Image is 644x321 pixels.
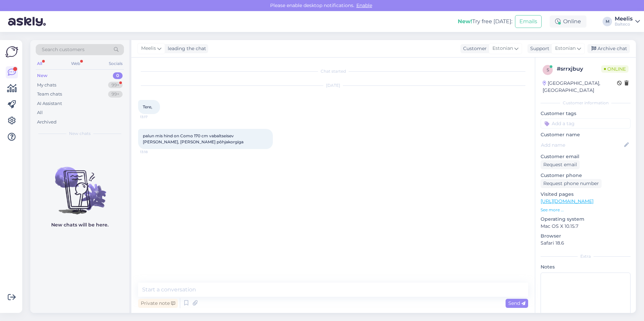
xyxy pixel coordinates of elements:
[460,45,487,52] div: Customer
[603,17,612,26] div: M
[601,65,629,73] span: Online
[37,119,57,126] div: Archived
[541,100,631,106] div: Customer information
[541,198,593,204] a: [URL][DOMAIN_NAME]
[541,160,580,169] div: Request email
[37,100,62,107] div: AI Assistant
[541,110,631,117] p: Customer tags
[615,16,640,27] a: MeelisBalteco
[541,263,631,271] p: Notes
[138,299,178,308] div: Private note
[138,68,528,74] div: Chat started
[541,118,631,129] input: Add a tag
[107,59,124,68] div: Socials
[541,253,631,259] div: Extra
[138,82,528,88] div: [DATE]
[458,18,472,25] b: New!
[541,172,631,179] p: Customer phone
[69,131,91,137] span: New chats
[37,72,47,79] div: New
[541,179,602,188] div: Request phone number
[458,17,512,26] div: Try free [DATE]:
[108,82,123,88] div: 99+
[37,109,43,116] div: All
[615,22,633,27] div: Balteco
[547,67,549,72] span: s
[113,72,123,79] div: 0
[5,45,18,58] img: Askly Logo
[140,149,165,154] span: 13:18
[557,65,601,73] div: # srrxjbuy
[541,240,631,247] p: Safari 18.6
[108,91,123,98] div: 99+
[541,233,631,240] p: Browser
[140,114,165,119] span: 13:17
[354,2,374,8] span: Enable
[541,131,631,138] p: Customer name
[30,155,129,215] img: No chats
[141,45,156,52] span: Meelis
[555,45,576,52] span: Estonian
[541,223,631,230] p: Mac OS X 10.15.7
[541,207,631,213] p: See more ...
[492,45,513,52] span: Estonian
[508,300,525,306] span: Send
[143,104,152,109] span: Tere,
[70,59,82,68] div: Web
[550,15,586,28] div: Online
[36,59,43,68] div: All
[37,91,62,98] div: Team chats
[51,221,108,228] p: New chats will be here.
[527,45,549,52] div: Support
[42,46,85,53] span: Search customers
[165,45,206,52] div: leading the chat
[143,133,244,144] span: palun mis hind on Como 170 cm vabaltseisev [PERSON_NAME], [PERSON_NAME] põhjakorgiga
[541,141,623,149] input: Add name
[587,44,630,53] div: Archive chat
[541,216,631,223] p: Operating system
[515,15,542,28] button: Emails
[541,191,631,198] p: Visited pages
[37,82,56,88] div: My chats
[615,16,633,22] div: Meelis
[541,153,631,160] p: Customer email
[543,80,617,94] div: [GEOGRAPHIC_DATA], [GEOGRAPHIC_DATA]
